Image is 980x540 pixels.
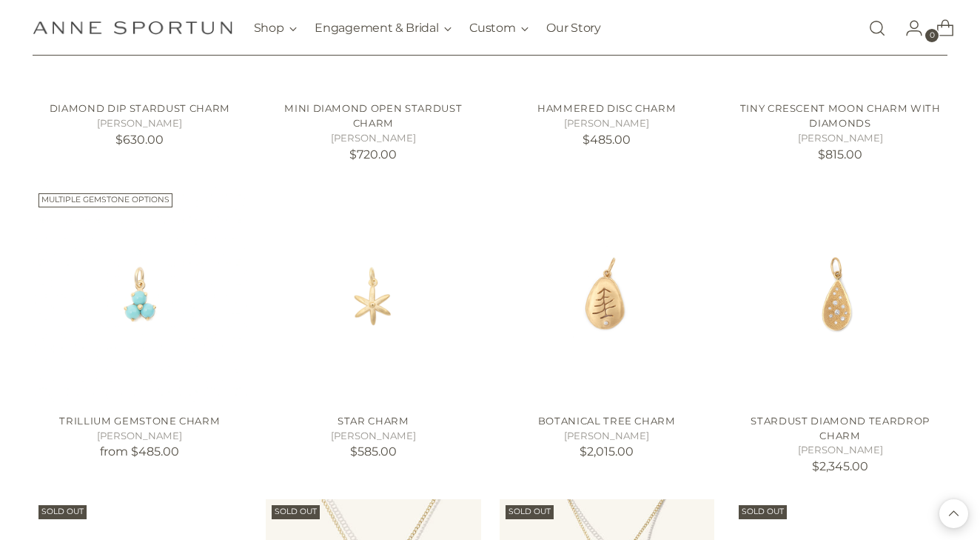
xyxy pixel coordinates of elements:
[500,116,714,131] h5: [PERSON_NAME]
[939,499,968,528] button: Back to top
[254,12,298,44] button: Shop
[469,12,528,44] button: Custom
[33,187,247,402] img: Trillium Gemstone Charm - Blue Sapphire, Moonstone, or Turquoise - Anne Sportun Fine Jewellery
[33,116,247,131] h5: [PERSON_NAME]
[537,102,677,114] a: Hammered Disc Charm
[925,29,939,42] span: 0
[33,21,232,35] a: Anne Sportun Fine Jewellery
[924,13,954,43] a: Open cart modal
[284,102,462,129] a: Mini Diamond Open Stardust Charm
[740,102,941,129] a: Tiny Crescent Moon Charm with Diamonds
[733,187,947,402] a: Stardust Diamond Teardrop Charm
[733,443,947,458] h5: [PERSON_NAME]
[500,187,714,402] img: Botanical Tree Charm - Anne Sportun Fine Jewellery
[349,147,397,161] span: $720.00
[812,459,868,473] span: $2,345.00
[33,187,247,402] a: Trillium Gemstone Charm
[266,131,480,146] h5: [PERSON_NAME]
[818,147,862,161] span: $815.00
[315,12,452,44] button: Engagement & Bridal
[266,187,480,402] a: Star Charm
[580,444,634,459] span: $2,015.00
[338,415,409,427] a: Star Charm
[350,444,397,459] span: $585.00
[893,13,923,43] a: Go to the account page
[538,415,676,427] a: Botanical Tree Charm
[33,429,247,444] h5: [PERSON_NAME]
[583,133,631,147] span: $485.00
[33,443,247,461] p: from $485.00
[862,13,892,43] a: Open search modal
[50,102,230,114] a: Diamond Dip Stardust Charm
[733,187,947,402] img: Stardust Diamond Teardrop Charm - Anne Sportun Fine Jewellery
[115,133,164,147] span: $630.00
[546,12,600,44] a: Our Story
[266,429,480,444] h5: [PERSON_NAME]
[500,187,714,402] a: Botanical Tree Charm
[59,415,220,427] a: Trillium Gemstone Charm
[266,187,480,402] img: Star Charm - Anne Sportun Fine Jewellery
[751,415,929,441] a: Stardust Diamond Teardrop Charm
[733,131,947,146] h5: [PERSON_NAME]
[500,429,714,444] h5: [PERSON_NAME]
